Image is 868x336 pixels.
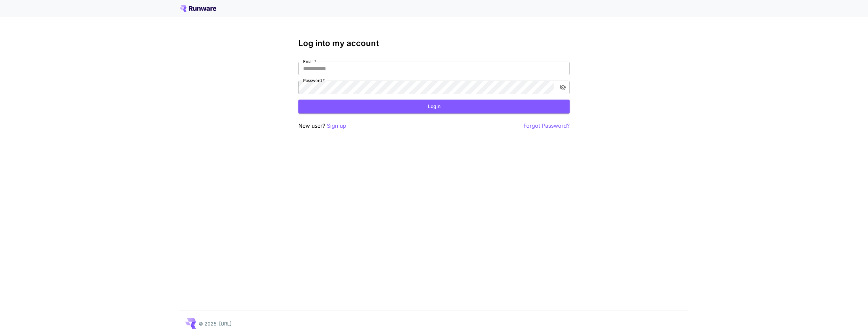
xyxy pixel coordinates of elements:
button: Sign up [327,122,346,130]
h3: Log into my account [298,39,570,48]
button: toggle password visibility [557,81,569,93]
label: Email [303,59,316,64]
p: New user? [298,122,346,130]
button: Login [298,100,570,113]
p: © 2025, [URL] [199,320,232,327]
label: Password [303,78,325,83]
button: Forgot Password? [524,122,570,130]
